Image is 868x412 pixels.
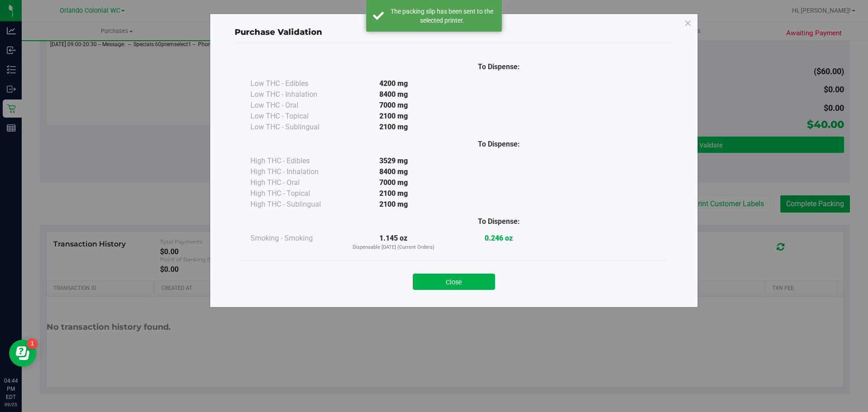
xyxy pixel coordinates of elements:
div: 2100 mg [341,122,446,133]
div: Low THC - Oral [250,100,341,111]
div: High THC - Oral [250,177,341,188]
iframe: Resource center [9,340,36,367]
iframe: Resource center unread badge [27,338,38,349]
div: High THC - Topical [250,188,341,199]
div: To Dispense: [446,62,552,72]
div: Low THC - Topical [250,111,341,122]
div: 2100 mg [341,111,446,122]
div: 8400 mg [341,166,446,177]
div: To Dispense: [446,139,552,150]
div: Low THC - Sublingual [250,122,341,133]
div: Smoking - Smoking [250,233,341,244]
span: Purchase Validation [235,27,322,37]
div: Low THC - Inhalation [250,89,341,100]
div: 8400 mg [341,89,446,100]
div: 4200 mg [341,78,446,89]
p: Dispensable [DATE] (Current Orders) [341,244,446,251]
div: 2100 mg [341,188,446,199]
div: 7000 mg [341,100,446,111]
div: Low THC - Edibles [250,78,341,89]
div: High THC - Sublingual [250,199,341,210]
div: High THC - Inhalation [250,166,341,177]
div: 3529 mg [341,156,446,166]
button: Close [413,274,495,290]
div: The packing slip has been sent to the selected printer. [389,7,495,25]
div: To Dispense: [446,216,552,227]
div: 2100 mg [341,199,446,210]
div: 1.145 oz [341,233,446,251]
div: High THC - Edibles [250,156,341,166]
strong: 0.246 oz [485,234,513,242]
div: 7000 mg [341,177,446,188]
